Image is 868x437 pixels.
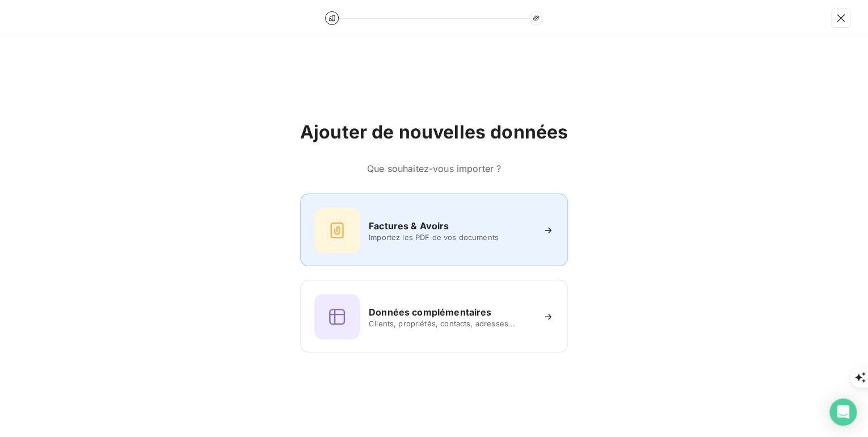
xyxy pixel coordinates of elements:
span: Clients, propriétés, contacts, adresses... [369,319,533,328]
h2: Ajouter de nouvelles données [300,121,568,144]
h6: Factures & Avoirs [369,219,449,233]
span: Importez les PDF de vos documents [369,233,533,242]
div: Open Intercom Messenger [829,398,857,426]
h6: Que souhaitez-vous importer ? [300,162,568,175]
h6: Données complémentaires [369,305,491,319]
